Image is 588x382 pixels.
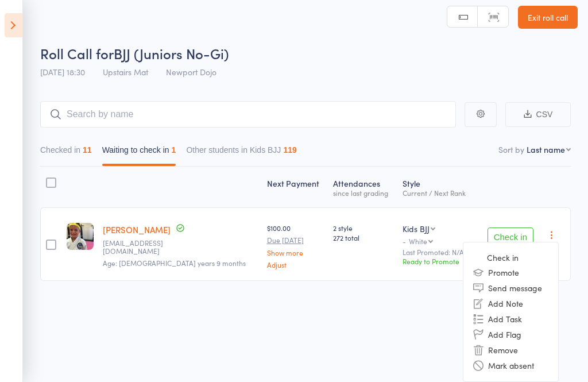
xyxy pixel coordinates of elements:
[267,236,324,244] small: Due [DATE]
[103,239,177,256] small: tanyavallallywork@hotmail.com
[166,66,216,78] span: Newport Dojo
[328,172,398,202] div: Atten­dances
[463,327,558,342] li: Add Flag
[333,189,393,196] div: since last grading
[172,145,176,155] div: 1
[463,265,558,280] li: Promote
[403,189,471,196] div: Current / Next Rank
[398,172,476,202] div: Style
[114,44,229,63] span: BJJ (Juniors No-Gi)
[463,358,558,373] li: Mark absent
[463,280,558,296] li: Send message
[463,296,558,311] li: Add Note
[267,261,324,268] a: Adjust
[103,258,246,268] span: Age: [DEMOGRAPHIC_DATA] years 9 months
[67,223,94,250] img: image1642572232.png
[333,223,393,233] span: 2 style
[403,237,471,245] div: -
[262,172,328,202] div: Next Payment
[403,223,430,234] div: Kids BJJ
[40,66,85,78] span: [DATE] 18:30
[103,66,148,78] span: Upstairs Mat
[186,140,296,166] button: Other students in Kids BJJ119
[40,140,92,166] button: Checked in11
[527,144,565,155] div: Last name
[498,144,524,155] label: Sort by
[333,233,393,242] span: 272 total
[403,248,471,256] small: Last Promoted: N/A
[403,256,471,266] div: Ready to Promote
[103,223,171,236] a: [PERSON_NAME]
[518,6,578,29] a: Exit roll call
[267,223,324,268] div: $100.00
[267,249,324,256] a: Show more
[463,342,558,358] li: Remove
[463,311,558,327] li: Add Task
[40,101,456,128] input: Search by name
[40,44,114,63] span: Roll Call for
[83,145,92,155] div: 11
[488,227,533,246] button: Check in
[505,102,571,127] button: CSV
[283,145,296,155] div: 119
[102,140,176,166] button: Waiting to check in1
[409,237,427,245] div: White
[463,250,558,265] li: Check in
